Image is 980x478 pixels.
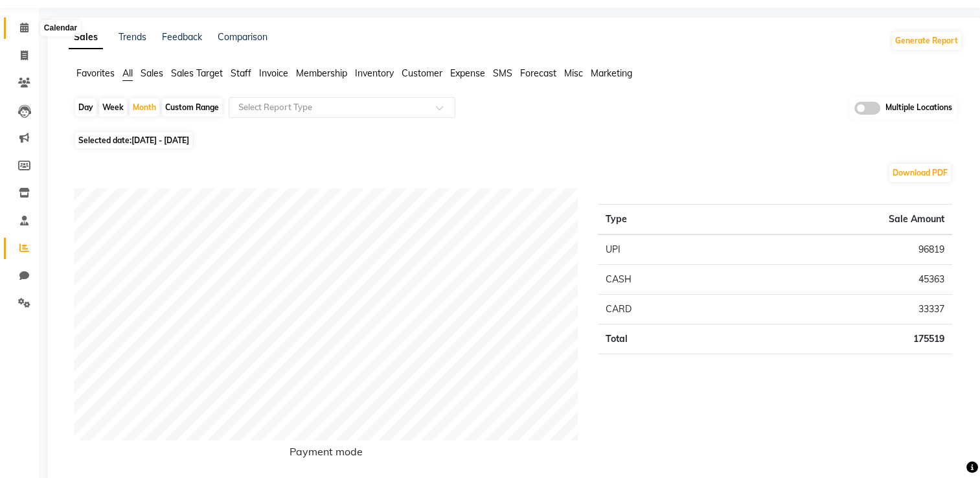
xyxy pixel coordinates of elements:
[520,67,556,79] span: Forecast
[99,98,127,117] div: Week
[591,67,632,79] span: Marketing
[728,234,952,265] td: 96819
[74,446,578,463] h6: Payment mode
[892,32,961,50] button: Generate Report
[162,31,202,43] a: Feedback
[75,98,97,117] div: Day
[141,67,163,79] span: Sales
[296,67,347,79] span: Membership
[355,67,394,79] span: Inventory
[119,31,146,43] a: Trends
[131,135,189,145] span: [DATE] - [DATE]
[130,98,159,117] div: Month
[162,98,222,117] div: Custom Range
[598,264,728,294] td: CASH
[75,132,192,148] span: Selected date:
[402,67,442,79] span: Customer
[598,294,728,324] td: CARD
[450,67,485,79] span: Expense
[564,67,583,79] span: Misc
[885,102,952,115] span: Multiple Locations
[728,204,952,234] th: Sale Amount
[122,67,133,79] span: All
[218,31,268,43] a: Comparison
[259,67,288,79] span: Invoice
[598,234,728,265] td: UPI
[728,324,952,354] td: 175519
[598,204,728,234] th: Type
[493,67,512,79] span: SMS
[231,67,251,79] span: Staff
[76,67,115,79] span: Favorites
[889,164,951,182] button: Download PDF
[171,67,223,79] span: Sales Target
[598,324,728,354] td: Total
[728,264,952,294] td: 45363
[728,294,952,324] td: 33337
[41,21,80,36] div: Calendar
